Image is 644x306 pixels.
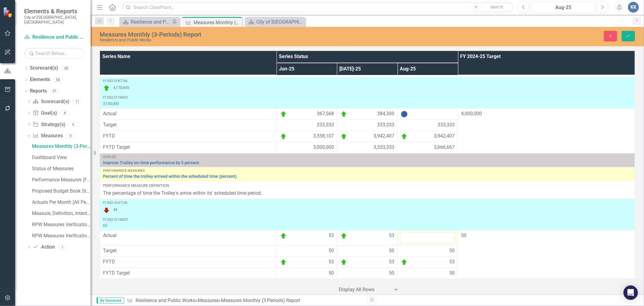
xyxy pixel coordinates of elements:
button: Search [482,3,512,11]
div: Aug-25 [533,4,593,11]
img: On Target [280,133,287,140]
small: City of [GEOGRAPHIC_DATA], [GEOGRAPHIC_DATA] [24,15,85,25]
span: 3,942,407 [434,133,455,140]
span: FYTD [103,133,274,140]
a: Resilience and Public Works [121,18,171,26]
div: Performance Measures [103,169,632,173]
span: Target [103,247,274,254]
img: On Target [280,232,287,239]
span: Actual [103,232,274,239]
button: KK [628,2,639,13]
a: Measures Monthly (3-Periods) Report [30,142,91,151]
span: 50 [328,247,334,254]
img: No Information [401,110,408,118]
div: RPW Measures Verification Report [32,233,91,239]
span: Search [490,5,503,9]
span: 333,333 [377,122,394,129]
img: ClearPoint Strategy [3,7,14,17]
input: Search ClearPoint... [122,2,514,13]
input: Search Below... [24,48,85,59]
div: Actuals Per Month (All Periods YTD) [32,200,91,205]
div: FY 2022-23 Actual [103,201,632,205]
div: RPW Measures Verification Report [32,222,91,227]
span: 53 [389,259,394,266]
a: Action [33,244,55,251]
img: On Target [103,84,110,92]
p: The percentage of time the Trolley's arrive within its' scheduled time period. [103,190,632,197]
a: Elements [30,76,50,83]
a: Improve Trolley on-time performance by 5 percent. [103,161,632,165]
span: 384,300 [377,110,394,118]
a: Scorecard(s) [30,65,58,72]
span: Actual [103,110,274,117]
a: City of [GEOGRAPHIC_DATA] [246,18,304,26]
a: Percent of time the trolley arrived within the scheduled time (percent) [103,174,632,179]
span: Target [103,122,274,129]
span: 50 [461,233,466,238]
div: Proposed Budget Book Strategic Planning [32,188,91,194]
div: Measures Monthly (3-Periods) Report [32,144,91,149]
span: 65 [103,223,107,228]
img: On Target [340,110,348,118]
span: 3,150,000 [103,102,119,106]
div: 38 [61,66,71,71]
span: 3,942,407 [373,133,394,140]
a: RPW Measures Verification Report [30,220,91,229]
span: FYTD [103,259,274,265]
span: 3,000,000 [313,144,334,151]
img: On Target [340,259,348,266]
span: 53 [389,232,394,239]
span: 50 [449,270,455,277]
a: Resilience and Public Works [136,298,195,303]
span: 53 [328,259,334,266]
div: 6 [69,122,78,127]
a: Proposed Budget Book Strategic Planning [30,186,91,196]
span: 50 [328,270,334,277]
img: On Target [340,133,348,140]
a: Measures [33,132,62,139]
img: On Target [280,259,287,266]
img: On Target [401,259,408,266]
a: Resilience and Public Works [24,34,85,41]
a: Goal(s) [33,110,57,117]
div: Measures Monthly (3-Periods) Report [221,298,300,303]
span: 333,333 [317,122,334,129]
span: By Scorecard [97,298,124,304]
div: Resilience and Public Works [131,18,171,26]
span: FYTD Target [103,144,274,151]
div: » » [127,297,363,304]
div: Resilience and Public Works [100,38,401,42]
span: 3,333,333 [373,144,394,151]
div: Performance Measures (Fiscal Year Comparison) [32,177,91,183]
span: Elements & Reports [24,8,85,15]
a: Dashboard View [30,153,91,162]
span: 3,666,667 [434,144,455,151]
a: Scorecard(s) [33,98,69,105]
img: On Target [340,232,348,239]
span: 4,170,645 [113,86,129,90]
span: 333,333 [437,122,455,129]
a: Reports [30,88,47,95]
span: 50 [389,247,394,254]
div: FY 2022-23 Actual [103,79,632,83]
a: Measure, Definition, Intention, Source [30,209,91,218]
div: Goal(s) [103,155,632,159]
a: Measures [198,298,219,303]
div: FY 2022-23 Target [103,96,632,100]
div: Measures Monthly (3-Periods) Report [100,31,401,38]
div: Measures Monthly (3-Periods) Report [194,19,241,26]
div: FY 2022-23 Target [103,218,632,222]
span: 4,000,000 [461,111,482,116]
div: Open Intercom Messenger [623,285,638,300]
span: 53 [328,232,334,239]
div: City of [GEOGRAPHIC_DATA] [256,18,304,26]
span: 367,568 [317,110,334,118]
a: RPW Measures Verification Report [30,231,91,241]
div: Status of Measures [32,166,91,171]
a: Strategy(s) [33,121,65,128]
a: Actuals Per Month (All Periods YTD) [30,197,91,207]
div: 54 [53,77,63,82]
div: 9 [66,133,75,138]
a: Performance Measures (Fiscal Year Comparison) [30,175,91,185]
